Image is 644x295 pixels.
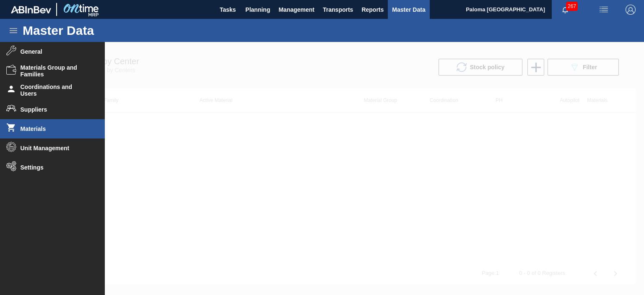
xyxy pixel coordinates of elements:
span: Management [278,5,314,15]
span: Transports [323,5,353,15]
span: General [21,48,90,55]
span: Unit Management [21,145,90,151]
span: Settings [21,164,90,171]
img: Logout [626,5,636,15]
span: Planning [245,5,270,15]
h1: Master Data [23,26,171,35]
span: Reports [361,5,384,15]
img: TNhmsLtSVTkK8tSr43FrP2fwEKptu5GPRR3wAAAABJRU5ErkJggg== [11,6,51,13]
span: 267 [566,2,578,11]
span: Materials Group and Families [21,64,90,78]
span: Tasks [218,5,237,15]
button: Notifications [552,4,579,16]
img: userActions [599,5,609,15]
span: Suppliers [21,106,90,113]
span: Materials [21,125,90,132]
span: Coordinations and Users [21,84,90,97]
span: Master Data [392,5,425,15]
